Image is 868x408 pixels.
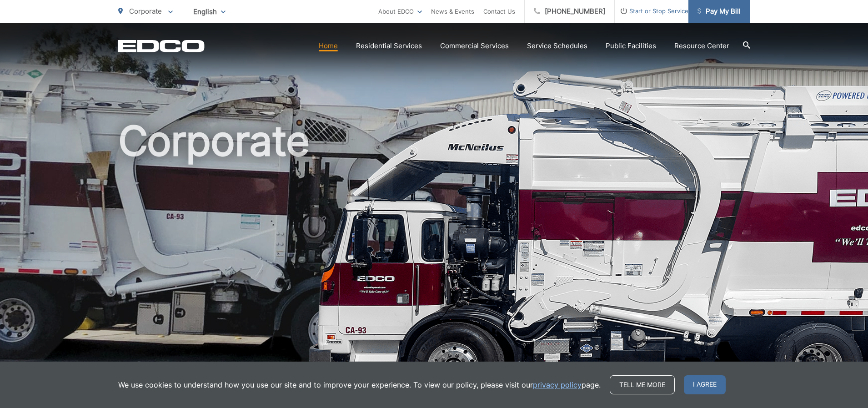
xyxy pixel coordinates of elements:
span: Pay My Bill [697,6,741,17]
a: Tell me more [610,375,675,394]
a: News & Events [431,6,474,17]
span: Corporate [129,7,162,15]
h1: Corporate [118,118,750,406]
span: I agree [684,375,726,394]
p: We use cookies to understand how you use our site and to improve your experience. To view our pol... [118,379,601,390]
a: Contact Us [483,6,515,17]
a: About EDCO [378,6,422,17]
span: English [186,4,232,20]
a: Resource Center [674,40,729,51]
a: EDCD logo. Return to the homepage. [118,40,205,52]
a: Home [319,40,338,51]
a: Public Facilities [606,40,656,51]
a: Residential Services [356,40,422,51]
a: Service Schedules [527,40,587,51]
a: privacy policy [533,379,582,390]
a: Commercial Services [440,40,509,51]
